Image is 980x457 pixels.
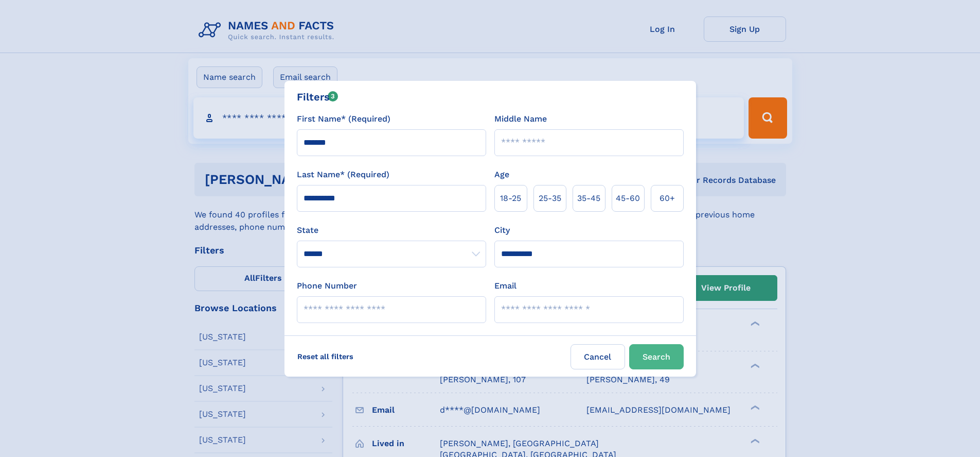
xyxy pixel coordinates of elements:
label: Last Name* (Required) [297,168,389,181]
span: 45‑60 [616,192,640,205]
span: 18‑25 [500,192,521,205]
label: First Name* (Required) [297,113,390,125]
label: Email [494,280,516,292]
div: Filters [297,89,338,105]
label: Age [494,168,509,181]
label: City [494,224,510,236]
span: 35‑45 [577,192,600,205]
label: Phone Number [297,280,357,292]
span: 25‑35 [539,192,561,205]
label: State [297,224,486,236]
button: Search [629,344,684,369]
label: Middle Name [494,113,547,125]
label: Reset all filters [291,344,360,369]
label: Cancel [571,344,625,369]
span: 60+ [660,192,675,205]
